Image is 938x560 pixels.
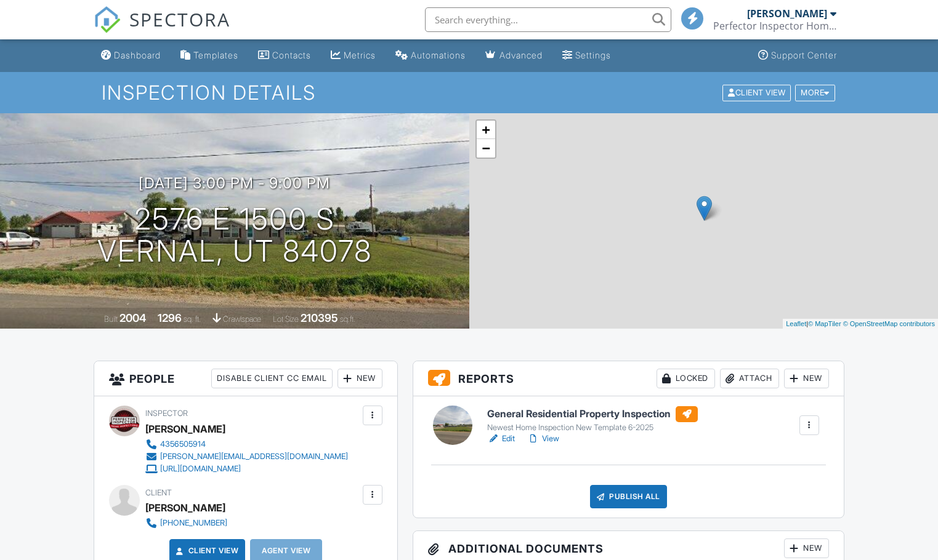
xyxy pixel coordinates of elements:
[477,139,495,158] a: Zoom out
[158,311,182,324] div: 1296
[272,50,311,60] div: Contacts
[425,7,671,32] input: Search everything...
[102,82,836,103] h1: Inspection Details
[160,452,348,462] div: [PERSON_NAME][EMAIL_ADDRESS][DOMAIN_NAME]
[590,485,667,508] div: Publish All
[184,314,201,324] span: sq. ft.
[94,361,397,396] h3: People
[487,406,698,422] h6: General Residential Property Inspection
[413,361,844,396] h3: Reports
[784,369,829,388] div: New
[808,320,841,327] a: © MapTiler
[499,50,543,60] div: Advanced
[784,538,829,558] div: New
[273,314,299,324] span: Lot Size
[145,438,348,450] a: 4356505914
[720,369,779,388] div: Attach
[477,121,495,139] a: Zoom in
[344,50,376,60] div: Metrics
[119,311,146,324] div: 2004
[160,439,206,449] div: 4356505914
[145,488,172,497] span: Client
[139,175,330,191] h3: [DATE] 3:00 pm - 9:00 pm
[114,50,161,60] div: Dashboard
[575,50,611,60] div: Settings
[145,409,188,418] span: Inspector
[96,44,166,67] a: Dashboard
[301,311,338,324] div: 210395
[94,17,230,42] a: SPECTORA
[104,314,118,324] span: Built
[487,433,515,445] a: Edit
[326,44,381,67] a: Metrics
[783,319,938,329] div: |
[747,7,827,20] div: [PERSON_NAME]
[145,517,227,529] a: [PHONE_NUMBER]
[721,87,794,97] a: Client View
[211,369,333,388] div: Disable Client CC Email
[176,44,243,67] a: Templates
[129,6,230,32] span: SPECTORA
[487,423,698,433] div: Newest Home Inspection New Template 6-2025
[480,44,548,67] a: Advanced
[145,420,225,438] div: [PERSON_NAME]
[94,6,121,33] img: The Best Home Inspection Software - Spectora
[174,545,239,557] a: Client View
[411,50,466,60] div: Automations
[145,463,348,475] a: [URL][DOMAIN_NAME]
[753,44,842,67] a: Support Center
[657,369,715,388] div: Locked
[253,44,316,67] a: Contacts
[843,320,935,327] a: © OpenStreetMap contributors
[786,320,806,327] a: Leaflet
[527,433,559,445] a: View
[145,450,348,463] a: [PERSON_NAME][EMAIL_ADDRESS][DOMAIN_NAME]
[160,464,241,474] div: [URL][DOMAIN_NAME]
[390,44,471,67] a: Automations (Basic)
[223,314,261,324] span: crawlspace
[160,518,227,528] div: [PHONE_NUMBER]
[713,20,836,32] div: Perfector Inspector Home Inspections LLC
[145,498,225,517] div: [PERSON_NAME]
[795,84,835,101] div: More
[340,314,355,324] span: sq.ft.
[338,369,382,388] div: New
[97,203,372,268] h1: 2576 E 1500 S Vernal, UT 84078
[487,406,698,433] a: General Residential Property Inspection Newest Home Inspection New Template 6-2025
[722,84,791,101] div: Client View
[771,50,837,60] div: Support Center
[193,50,238,60] div: Templates
[557,44,616,67] a: Settings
